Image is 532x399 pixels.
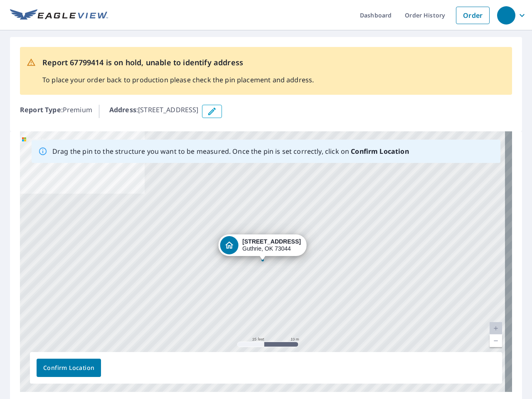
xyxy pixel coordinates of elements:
div: Guthrie, OK 73044 [242,238,301,252]
b: Confirm Location [351,147,409,156]
p: : Premium [20,105,92,118]
a: Order [456,7,490,24]
b: Address [109,105,136,114]
div: Dropped pin, building 1, Residential property, 521 N 11th St Guthrie, OK 73044 [218,234,307,260]
p: Report 67799414 is on hold, unable to identify address [42,57,314,68]
b: Report Type [20,105,61,114]
p: Drag the pin to the structure you want to be measured. Once the pin is set correctly, click on [52,146,409,156]
p: : [STREET_ADDRESS] [109,105,199,118]
span: Confirm Location [43,363,94,373]
strong: [STREET_ADDRESS] [242,238,301,245]
p: To place your order back to production please check the pin placement and address. [42,75,314,85]
button: Confirm Location [37,359,101,377]
img: EV Logo [10,9,108,22]
a: Current Level 20, Zoom Out [490,335,502,347]
a: Current Level 20, Zoom In Disabled [490,322,502,335]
